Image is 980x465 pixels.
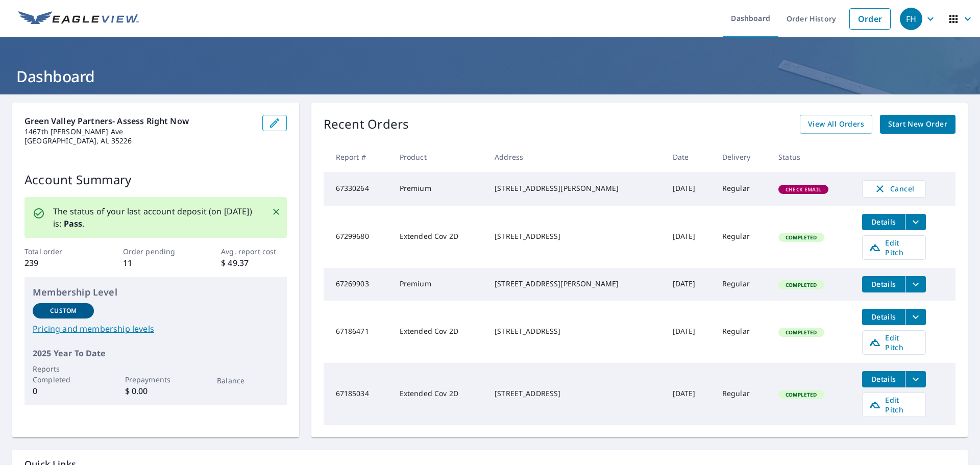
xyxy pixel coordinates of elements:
[324,268,391,301] td: 67269903
[24,246,90,257] p: Total order
[324,301,391,363] td: 67186471
[862,180,926,198] button: Cancel
[779,234,823,241] span: Completed
[779,186,827,193] span: Check Email
[33,323,279,335] a: Pricing and membership levels
[391,363,486,425] td: Extended Cov 2D
[391,301,486,363] td: Extended Cov 2D
[495,388,656,399] div: [STREET_ADDRESS]
[665,206,714,268] td: [DATE]
[123,257,188,269] p: 11
[714,301,770,363] td: Regular
[869,238,919,257] span: Edit Pitch
[64,218,83,229] b: Pass
[324,115,409,134] p: Recent Orders
[18,11,139,27] img: EV Logo
[391,142,486,172] th: Product
[665,172,714,206] td: [DATE]
[391,268,486,301] td: Premium
[900,8,922,30] div: FH
[808,118,864,131] span: View All Orders
[24,127,254,136] p: 1467th [PERSON_NAME] Ave
[391,172,486,206] td: Premium
[779,391,823,398] span: Completed
[324,363,391,425] td: 67185034
[905,276,926,292] button: filesDropdownBtn-67269903
[24,170,287,189] p: Account Summary
[53,205,259,230] p: The status of your last account deposit (on [DATE]) is: .
[905,309,926,325] button: filesDropdownBtn-67186471
[33,285,279,299] p: Membership Level
[779,281,823,288] span: Completed
[862,235,926,260] a: Edit Pitch
[665,268,714,301] td: [DATE]
[324,172,391,206] td: 67330264
[24,257,90,269] p: 239
[665,301,714,363] td: [DATE]
[24,136,254,145] p: [GEOGRAPHIC_DATA], AL 35226
[714,172,770,206] td: Regular
[324,142,391,172] th: Report #
[269,205,283,218] button: Close
[33,363,94,385] p: Reports Completed
[714,363,770,425] td: Regular
[862,276,905,292] button: detailsBtn-67269903
[779,329,823,336] span: Completed
[880,115,955,134] a: Start New Order
[125,374,186,385] p: Prepayments
[391,206,486,268] td: Extended Cov 2D
[125,385,186,397] p: $ 0.00
[495,183,656,193] div: [STREET_ADDRESS][PERSON_NAME]
[665,363,714,425] td: [DATE]
[868,279,899,289] span: Details
[770,142,854,172] th: Status
[862,214,905,230] button: detailsBtn-67299680
[868,312,899,322] span: Details
[862,309,905,325] button: detailsBtn-67186471
[33,385,94,397] p: 0
[12,66,968,87] h1: Dashboard
[714,206,770,268] td: Regular
[324,206,391,268] td: 67299680
[888,118,947,131] span: Start New Order
[800,115,872,134] a: View All Orders
[714,142,770,172] th: Delivery
[905,371,926,387] button: filesDropdownBtn-67185034
[862,393,926,417] a: Edit Pitch
[862,330,926,355] a: Edit Pitch
[495,231,656,241] div: [STREET_ADDRESS]
[123,246,188,257] p: Order pending
[33,347,279,359] p: 2025 Year To Date
[495,326,656,336] div: [STREET_ADDRESS]
[869,395,919,414] span: Edit Pitch
[905,214,926,230] button: filesDropdownBtn-67299680
[221,246,286,257] p: Avg. report cost
[24,115,254,127] p: Green Valley Partners- Assess Right Now
[714,268,770,301] td: Regular
[217,375,278,386] p: Balance
[665,142,714,172] th: Date
[221,257,286,269] p: $ 49.37
[862,371,905,387] button: detailsBtn-67185034
[495,279,656,289] div: [STREET_ADDRESS][PERSON_NAME]
[868,217,899,227] span: Details
[50,306,77,315] p: Custom
[849,8,891,30] a: Order
[868,374,899,384] span: Details
[873,183,915,195] span: Cancel
[486,142,664,172] th: Address
[869,333,919,352] span: Edit Pitch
